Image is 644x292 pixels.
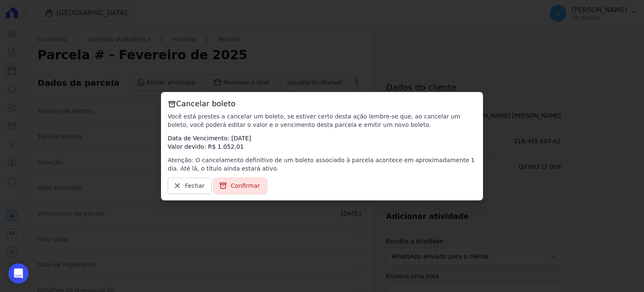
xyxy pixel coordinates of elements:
span: Fechar [185,182,205,190]
a: Confirmar [213,178,267,194]
p: Você está prestes a cancelar um boleto, se estiver certo desta ação lembre-se que, ao cancelar um... [168,112,476,129]
div: Open Intercom Messenger [8,263,29,284]
p: Data de Vencimento: [DATE] Valor devido: R$ 1.052,01 [168,134,476,151]
h3: Cancelar boleto [168,99,476,109]
p: Atenção: O cancelamento definitivo de um boleto associado à parcela acontece em aproximadamente 1... [168,156,476,173]
a: Fechar [168,178,212,194]
span: Confirmar [231,182,260,190]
